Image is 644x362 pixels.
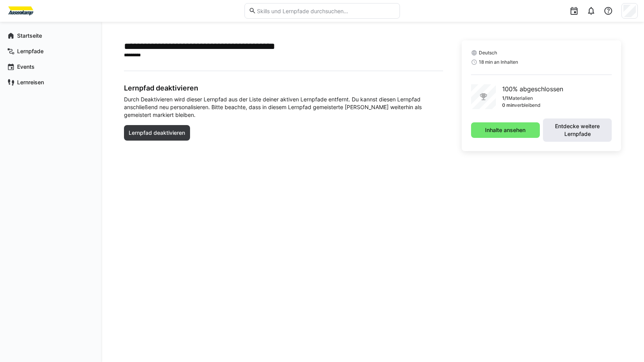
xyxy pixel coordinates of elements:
[515,102,540,108] p: verbleibend
[502,84,563,94] p: 100% abgeschlossen
[502,102,515,108] p: 0 min
[127,129,186,137] span: Lernpfad deaktivieren
[124,84,443,92] h3: Lernpfad deaktivieren
[471,122,540,138] button: Inhalte ansehen
[484,126,527,134] span: Inhalte ansehen
[547,122,608,138] span: Entdecke weitere Lernpfade
[502,95,508,101] p: 1/1
[479,59,518,65] span: 18 min an Inhalten
[256,7,395,14] input: Skills und Lernpfade durchsuchen…
[479,50,497,56] span: Deutsch
[124,96,443,119] span: Durch Deaktivieren wird dieser Lernpfad aus der Liste deiner aktiven Lernpfade entfernt. Du kanns...
[508,95,533,101] p: Materialien
[124,125,190,141] button: Lernpfad deaktivieren
[543,118,612,142] button: Entdecke weitere Lernpfade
